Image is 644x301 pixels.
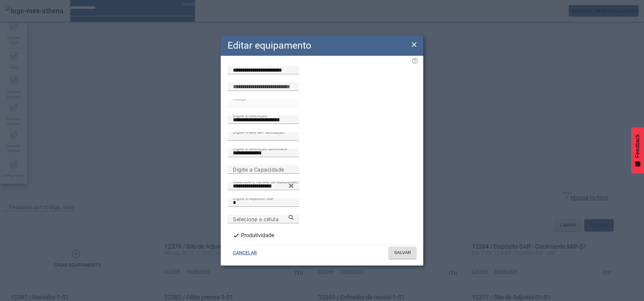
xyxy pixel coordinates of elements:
[233,179,301,184] mat-label: Selecione a família de equipamento
[233,113,267,118] mat-label: Digite a descrição
[233,250,257,256] span: CANCELAR
[233,96,246,101] mat-label: Código
[233,166,284,173] mat-label: Digite a Capacidade
[394,249,411,256] span: SALVAR
[227,247,262,259] button: CANCELAR
[388,247,417,259] button: SALVAR
[240,231,274,240] label: Produtividade
[635,134,641,158] span: Feedback
[233,182,294,190] input: Number
[233,215,294,223] input: Number
[227,38,311,53] h2: Editar equipamento
[631,127,644,173] button: Feedback - Mostrar pesquisa
[233,129,284,134] mat-label: Digite o Ano de Fabricação
[233,216,279,222] mat-label: Selecione a célula
[233,146,287,151] mat-label: Digite a descrição abreviada
[233,196,274,200] mat-label: Digite o depósito SAP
